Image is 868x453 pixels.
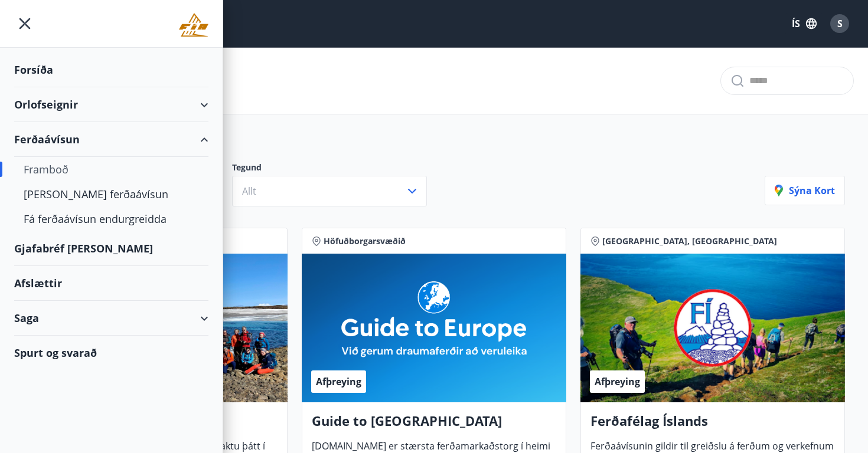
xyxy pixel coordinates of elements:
[590,412,835,439] h4: Ferðafélag Íslands
[316,375,361,388] span: Afþreying
[825,9,854,38] button: S
[312,412,556,439] h4: Guide to [GEOGRAPHIC_DATA]
[14,52,208,87] div: Forsíða
[24,157,199,182] div: Framboð
[232,176,427,206] button: Allt
[837,17,843,30] span: S
[14,122,208,157] div: Ferðaávísun
[14,266,208,301] div: Afslættir
[324,235,406,247] span: Höfuðborgarsvæðið
[14,87,208,122] div: Orlofseignir
[242,185,256,198] span: Allt
[232,162,441,176] p: Tegund
[785,13,823,34] button: ÍS
[14,231,208,266] div: Gjafabréf [PERSON_NAME]
[14,301,208,336] div: Saga
[595,375,640,388] span: Afþreying
[24,206,199,231] div: Fá ferðaávísun endurgreidda
[179,13,208,37] img: union_logo
[765,176,845,205] button: Sýna kort
[14,13,35,34] button: menu
[602,235,777,247] span: [GEOGRAPHIC_DATA], [GEOGRAPHIC_DATA]
[775,184,835,197] p: Sýna kort
[24,182,199,206] div: [PERSON_NAME] ferðaávísun
[14,336,208,370] div: Spurt og svarað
